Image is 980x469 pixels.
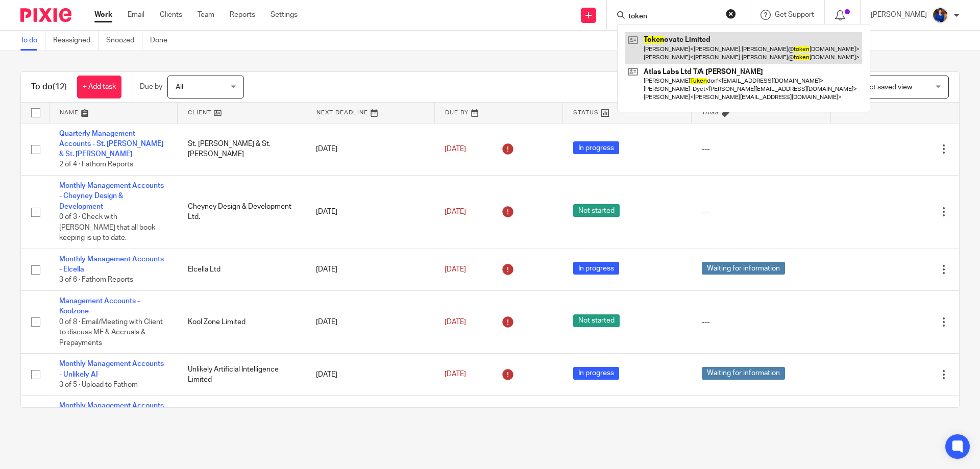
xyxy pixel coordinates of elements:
div: --- [702,207,821,217]
span: Not started [573,314,620,327]
a: Quarterly Management Accounts - St. [PERSON_NAME] & St. [PERSON_NAME] [59,130,163,158]
td: St. [PERSON_NAME] & St. [PERSON_NAME] [178,123,306,176]
a: Management Accounts - Koolzone [59,298,140,315]
a: Snoozed [106,31,142,51]
td: Cheyney Design & Development Ltd. [178,176,306,249]
a: Monthly Management Accounts - Cheyney Design & Development [59,182,164,210]
td: [DATE] [306,290,434,353]
span: (12) [53,83,67,91]
span: [DATE] [445,266,466,273]
span: 3 of 5 · Upload to Fathom [59,381,138,388]
a: Team [198,10,214,20]
a: Email [128,10,144,20]
a: Monthly Management Accounts - Robok [59,402,164,419]
span: All [176,84,183,91]
span: In progress [573,262,619,275]
a: Done [150,31,175,51]
td: Unlikely Artificial Intelligence Limited [178,354,306,396]
td: [DATE] [306,176,434,249]
span: [DATE] [445,145,466,153]
input: Search [627,12,719,21]
span: 0 of 8 · Email/Meeting with Client to discuss ME & Accruals & Prepayments [59,318,163,347]
td: Elcella Ltd [178,249,306,290]
span: In progress [573,141,619,154]
div: --- [702,144,821,154]
span: 3 of 6 · Fathom Reports [59,277,133,284]
a: + Add task [77,76,121,98]
span: 0 of 3 · Check with [PERSON_NAME] that all book keeping is up to date. [59,213,155,241]
h1: To do [31,82,67,92]
span: Get Support [775,11,814,18]
span: [DATE] [445,318,466,326]
a: Reassigned [53,31,99,51]
span: 2 of 4 · Fathom Reports [59,161,133,168]
td: [DATE] [306,249,434,290]
td: [DATE] [306,396,434,458]
a: Clients [160,10,182,20]
div: --- [702,317,821,327]
p: [PERSON_NAME] [871,10,927,20]
span: [DATE] [445,371,466,378]
td: [DATE] [306,354,434,396]
img: Nicole.jpeg [932,7,948,23]
a: Work [94,10,112,20]
span: Tags [702,110,719,115]
p: Due by [140,82,162,92]
td: RoboK Limited [178,396,306,458]
a: Reports [230,10,255,20]
button: Clear [726,9,736,19]
a: Monthly Management Accounts - Unlikely AI [59,360,164,378]
span: Waiting for information [702,262,785,275]
a: Settings [271,10,298,20]
span: Waiting for information [702,367,785,380]
span: [DATE] [445,208,466,215]
a: To do [20,31,45,51]
td: Kool Zone Limited [178,290,306,353]
img: Pixie [20,8,71,22]
a: Monthly Management Accounts - Elcella [59,256,164,273]
td: [DATE] [306,123,434,176]
span: Not started [573,204,620,217]
span: In progress [573,367,619,380]
span: Select saved view [855,84,912,91]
